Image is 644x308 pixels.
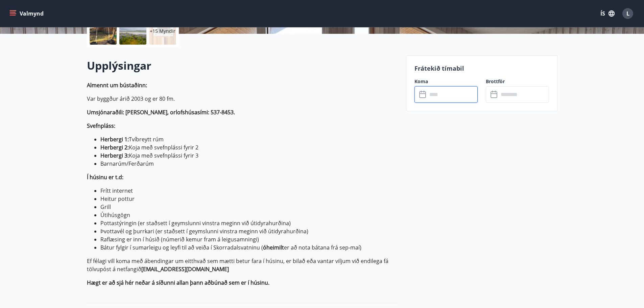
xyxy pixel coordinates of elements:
strong: Í húsinu er t.d: [87,173,123,181]
li: Heitur pottur [100,195,398,203]
button: L [620,5,636,22]
li: Frítt internet [100,187,398,195]
strong: Herbergi 2: [100,144,129,151]
strong: Herbergi 1: [100,136,129,143]
strong: [EMAIL_ADDRESS][DOMAIN_NAME] [141,265,229,273]
li: Raflæsing er inn í húsið (númerið kemur fram á leigusamningi) [100,235,398,243]
strong: Herbergi 3: [100,152,129,159]
label: Koma [414,78,478,85]
button: menu [8,7,46,20]
li: Bátur fylgir í sumarleigu og leyfi til að veiða í Skorradalsvatninu ( er að nota bátana frá sep-maí) [100,243,398,252]
h2: Upplýsingar [87,58,398,73]
li: Útihúsgögn [100,211,398,219]
li: Tvíbreytt rúm [100,135,398,143]
li: Barnarúm/Ferðarúm [100,160,398,168]
strong: óheimilt [263,244,284,251]
strong: Umsjónaraðili: [PERSON_NAME], orlofshúsasími: 537-8453. [87,109,235,116]
p: Var byggður árið 2003 og er 80 fm. [87,95,398,103]
label: Brottför [486,78,549,85]
button: ÍS [597,7,618,20]
li: Pottastýringin (er staðsett í geymslunni vinstra meginn við útidyrahurðina) [100,219,398,227]
strong: Hægt er að sjá hér neðar á síðunni allan þann aðbúnað sem er í húsinu. [87,279,269,286]
strong: Svefnpláss: [87,122,115,129]
li: Koja með svefnplássi fyrir 3 [100,151,398,160]
p: +15 Myndir [150,28,175,34]
li: Koja með svefnplássi fyrir 2 [100,143,398,151]
li: Þvottavél og þurrkari (er staðsett í geymslunni vinstra meginn við útidyrahurðina) [100,227,398,235]
span: L [626,10,629,17]
p: Frátekið tímabil [414,64,549,73]
strong: Almennt um bústaðinn: [87,81,147,89]
p: Ef félagi vill koma með ábendingar um eitthvað sem mætti betur fara í húsinu, er bilað eða vantar... [87,257,398,273]
li: Grill [100,203,398,211]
